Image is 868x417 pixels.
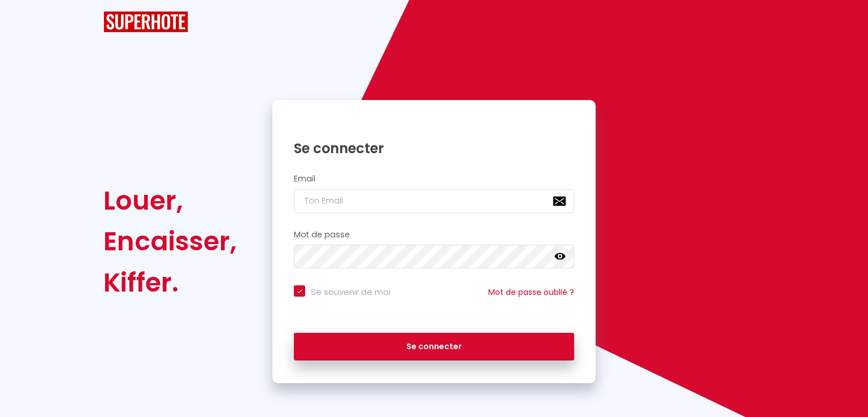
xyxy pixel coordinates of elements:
a: Mot de passe oublié ? [488,286,574,298]
input: Ton Email [294,189,574,213]
div: Encaisser, [103,221,237,262]
button: Se connecter [294,333,574,361]
div: Louer, [103,180,237,221]
h2: Email [294,174,574,184]
img: SuperHote logo [103,11,188,32]
h1: Se connecter [294,140,574,157]
div: Kiffer. [103,262,237,303]
h2: Mot de passe [294,230,574,240]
